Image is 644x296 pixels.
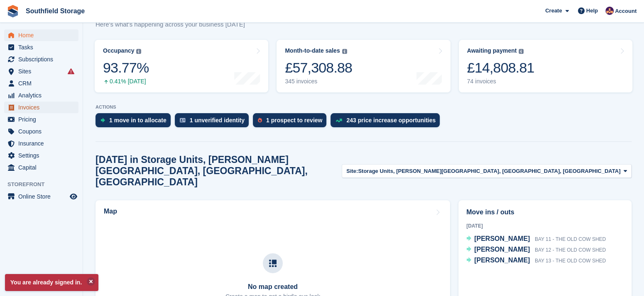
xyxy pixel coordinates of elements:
a: Southfield Storage [22,4,88,18]
p: Here's what's happening across your business [DATE] [95,20,253,29]
h3: No map created [225,283,320,291]
span: Tasks [18,41,68,53]
p: ACTIONS [95,104,632,110]
span: Home [18,29,68,41]
img: map-icn-33ee37083ee616e46c38cad1a60f524a97daa1e2b2c8c0bc3eb3415660979fc1.svg [269,260,277,267]
a: menu [4,29,78,41]
div: 345 invoices [285,78,352,85]
div: 1 move in to allocate [109,117,167,124]
span: Sites [18,66,68,77]
span: Online Store [18,191,68,202]
div: 93.77% [103,59,149,76]
a: 1 unverified identity [175,113,253,131]
a: menu [4,114,78,125]
img: stora-icon-8386f47178a22dfd0bd8f6a31ec36ba5ce8667c1dd55bd0f319d3a0aa187defe.svg [7,5,19,17]
img: icon-info-grey-7440780725fd019a000dd9b08b2336e03edf1995a4989e88bcd33f0948082b44.svg [136,49,141,54]
img: move_ins_to_allocate_icon-fdf77a2bb77ea45bf5b3d319d69a93e2d87916cf1d5bf7949dd705db3b84f3ca.svg [100,118,105,123]
span: [PERSON_NAME] [474,235,530,242]
i: Smart entry sync failures have occurred [68,68,74,75]
span: Invoices [18,102,68,113]
img: icon-info-grey-7440780725fd019a000dd9b08b2336e03edf1995a4989e88bcd33f0948082b44.svg [342,49,347,54]
div: 243 price increase opportunities [346,117,436,124]
button: Site: Storage Units, [PERSON_NAME][GEOGRAPHIC_DATA], [GEOGRAPHIC_DATA], [GEOGRAPHIC_DATA] [342,164,632,178]
a: menu [4,150,78,161]
div: Occupancy [103,47,134,54]
span: Settings [18,150,68,161]
img: Sharon Law [605,7,614,15]
span: [PERSON_NAME] [474,246,530,253]
span: Help [586,7,598,15]
a: menu [4,41,78,53]
a: [PERSON_NAME] BAY 13 - THE OLD COW SHED [466,255,606,266]
span: CRM [18,78,68,89]
a: [PERSON_NAME] BAY 12 - THE OLD COW SHED [466,245,606,255]
a: [PERSON_NAME] BAY 11 - THE OLD COW SHED [466,234,606,245]
span: Insurance [18,138,68,149]
p: You are already signed in. [5,274,98,291]
div: 74 invoices [467,78,534,85]
a: menu [4,191,78,202]
img: price_increase_opportunities-93ffe204e8149a01c8c9dc8f82e8f89637d9d84a8eef4429ea346261dce0b2c0.svg [335,119,342,122]
span: BAY 13 - THE OLD COW SHED [535,258,606,264]
a: menu [4,102,78,113]
span: Create [545,7,562,15]
a: 1 move in to allocate [95,113,175,131]
span: Subscriptions [18,53,68,65]
div: Awaiting payment [467,47,517,54]
span: Storefront [7,180,83,189]
span: BAY 12 - THE OLD COW SHED [535,247,606,253]
div: 1 prospect to review [266,117,322,124]
div: Month-to-date sales [285,47,340,54]
span: Capital [18,162,68,173]
div: £14,808.81 [467,59,534,76]
div: [DATE] [466,222,624,230]
a: 243 price increase opportunities [331,113,444,131]
h2: Move ins / outs [466,207,624,217]
span: [PERSON_NAME] [474,257,530,264]
div: 1 unverified identity [190,117,245,124]
span: Coupons [18,126,68,137]
a: Occupancy 93.77% 0.41% [DATE] [95,40,268,92]
img: verify_identity-adf6edd0f0f0b5bbfe63781bf79b02c33cf7c696d77639b501bdc392416b5a36.svg [180,118,186,123]
a: 1 prospect to review [253,113,331,131]
a: menu [4,53,78,65]
a: menu [4,138,78,149]
h2: [DATE] in Storage Units, [PERSON_NAME][GEOGRAPHIC_DATA], [GEOGRAPHIC_DATA], [GEOGRAPHIC_DATA] [95,154,342,188]
div: 0.41% [DATE] [103,78,149,85]
span: Site: [346,167,358,175]
span: Account [615,7,637,15]
a: menu [4,90,78,101]
span: Analytics [18,90,68,101]
a: menu [4,126,78,137]
a: Month-to-date sales £57,308.88 345 invoices [277,40,450,92]
a: Preview store [69,192,78,201]
a: menu [4,78,78,89]
img: prospect-51fa495bee0391a8d652442698ab0144808aea92771e9ea1ae160a38d050c398.svg [258,118,262,123]
a: Awaiting payment £14,808.81 74 invoices [459,40,632,92]
div: £57,308.88 [285,59,352,76]
span: Storage Units, [PERSON_NAME][GEOGRAPHIC_DATA], [GEOGRAPHIC_DATA], [GEOGRAPHIC_DATA] [358,167,620,175]
img: icon-info-grey-7440780725fd019a000dd9b08b2336e03edf1995a4989e88bcd33f0948082b44.svg [519,49,524,54]
h2: Map [104,208,117,215]
span: Pricing [18,114,68,125]
a: menu [4,66,78,77]
a: menu [4,162,78,173]
span: BAY 11 - THE OLD COW SHED [535,236,606,242]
